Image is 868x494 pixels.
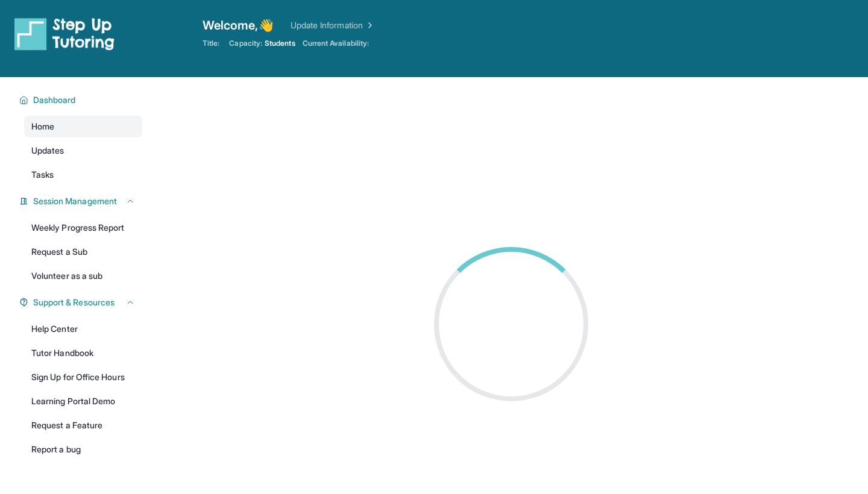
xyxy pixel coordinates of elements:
span: Welcome, 👋 [203,17,274,34]
a: Request a Sub [24,241,142,263]
a: Learning Portal Demo [24,390,142,412]
a: Update Information [291,19,375,31]
button: Support & Resources [28,296,135,308]
span: Title: [203,39,219,48]
span: Students [265,39,295,48]
a: Home [24,116,142,137]
a: Sign Up for Office Hours [24,366,142,388]
img: logo [14,17,115,51]
span: Updates [31,145,64,157]
a: Tutor Handbook [24,342,142,364]
a: Volunteer as a sub [24,265,142,287]
span: Session Management [33,195,117,207]
span: Current Availability: [303,39,369,48]
span: Home [31,120,54,133]
span: Capacity: [229,39,262,48]
a: Help Center [24,318,142,340]
a: Report a bug [24,439,142,460]
span: Tasks [31,169,54,181]
a: Weekly Progress Report [24,217,142,239]
span: Support & Resources [33,296,115,308]
img: Chevron Right [363,19,375,31]
a: Request a Feature [24,414,142,436]
button: Dashboard [28,94,135,106]
a: Tasks [24,164,142,186]
button: Session Management [28,195,135,207]
a: Updates [24,140,142,161]
span: Dashboard [33,94,76,106]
